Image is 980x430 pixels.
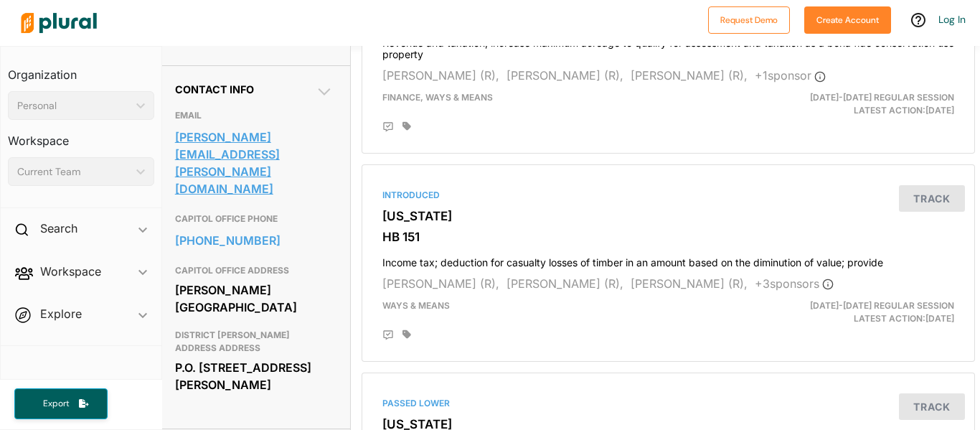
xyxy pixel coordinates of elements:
[175,279,333,318] div: [PERSON_NAME][GEOGRAPHIC_DATA]
[804,6,891,34] button: Create Account
[175,230,333,251] a: [PHONE_NUMBER]
[175,107,333,124] h3: EMAIL
[810,92,954,103] span: [DATE]-[DATE] Regular Session
[382,276,499,291] span: [PERSON_NAME] (R),
[631,276,748,291] span: [PERSON_NAME] (R),
[175,83,254,95] span: Contact Info
[402,121,411,131] div: Add tags
[17,164,131,179] div: Current Team
[708,11,790,27] a: Request Demo
[810,300,954,311] span: [DATE]-[DATE] Regular Session
[402,329,411,340] div: Add tags
[899,393,965,420] button: Track
[755,276,834,291] span: + 3 sponsor s
[767,91,965,117] div: Latest Action: [DATE]
[175,126,333,200] a: [PERSON_NAME][EMAIL_ADDRESS][PERSON_NAME][DOMAIN_NAME]
[382,230,954,244] h3: HB 151
[382,329,394,341] div: Add Position Statement
[8,54,154,85] h3: Organization
[382,68,499,83] span: [PERSON_NAME] (R),
[382,209,954,223] h3: [US_STATE]
[382,397,954,410] div: Passed Lower
[755,68,826,83] span: + 1 sponsor
[804,11,891,27] a: Create Account
[14,388,108,419] button: Export
[382,250,954,269] h4: Income tax; deduction for casualty losses of timber in an amount based on the diminution of value...
[33,398,79,410] span: Export
[507,68,623,83] span: [PERSON_NAME] (R),
[507,276,623,291] span: [PERSON_NAME] (R),
[938,13,966,26] a: Log In
[631,68,748,83] span: [PERSON_NAME] (R),
[382,121,394,133] div: Add Position Statement
[8,120,154,151] h3: Workspace
[899,185,965,212] button: Track
[382,189,954,202] div: Introduced
[382,92,493,103] span: Finance, Ways & Means
[17,98,131,113] div: Personal
[40,220,77,236] h2: Search
[767,299,965,325] div: Latest Action: [DATE]
[175,327,333,357] h3: DISTRICT [PERSON_NAME] ADDRESS ADDRESS
[175,357,333,396] div: P.O. [STREET_ADDRESS][PERSON_NAME]
[382,300,450,311] span: Ways & Means
[175,210,333,228] h3: CAPITOL OFFICE PHONE
[175,262,333,279] h3: CAPITOL OFFICE ADDRESS
[708,6,790,34] button: Request Demo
